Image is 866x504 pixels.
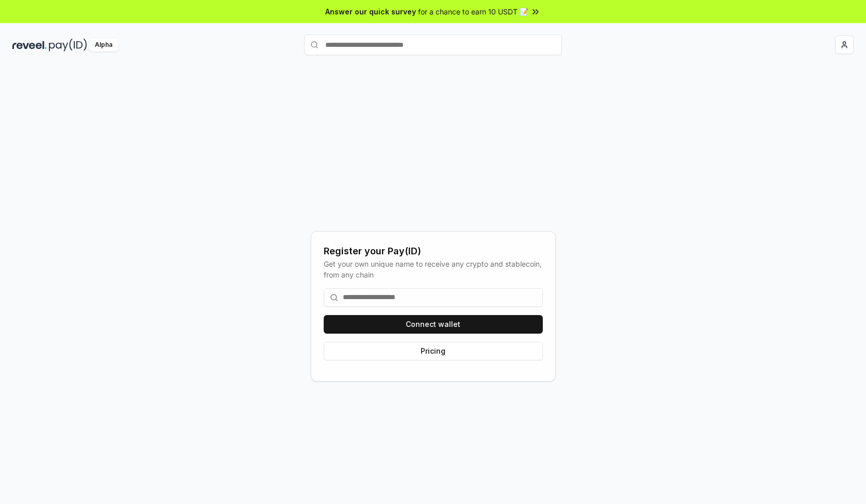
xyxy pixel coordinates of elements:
[324,258,543,280] div: Get your own unique name to receive any crypto and stablecoin, from any chain
[324,244,543,258] div: Register your Pay(ID)
[89,39,118,51] div: Alpha
[49,39,87,51] img: pay_id
[12,39,47,51] img: reveel_dark
[324,342,543,360] button: Pricing
[418,6,528,17] span: for a chance to earn 10 USDT 📝
[324,315,543,334] button: Connect wallet
[325,6,416,17] span: Answer our quick survey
